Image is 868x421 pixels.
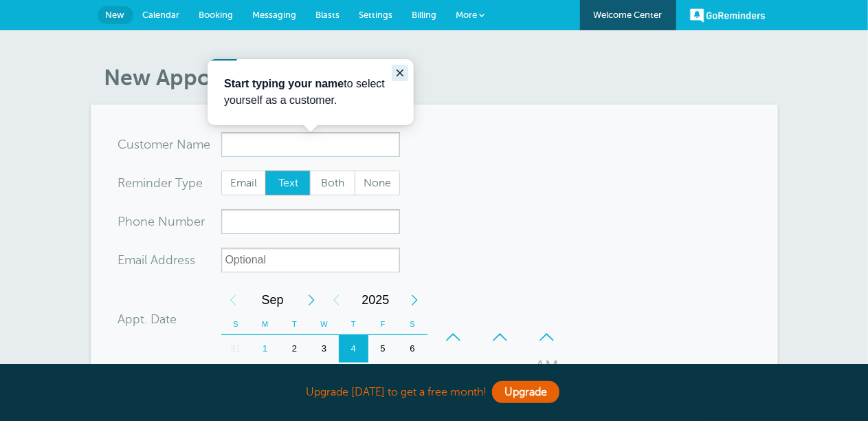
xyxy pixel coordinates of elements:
div: Thursday, September 11 [339,363,368,390]
span: Blasts [316,10,340,20]
div: Monday, September 8 [250,363,280,390]
th: W [309,314,339,335]
span: None [355,171,399,195]
span: Cus [118,138,140,151]
span: Messaging [253,10,297,20]
div: AM [531,352,564,380]
div: 1 [250,335,280,363]
div: Next Month [300,286,324,314]
div: Wednesday, September 10 [309,363,339,390]
div: 11 [339,363,368,390]
label: Email [221,171,267,195]
span: Booking [199,10,234,20]
span: More [456,10,478,20]
div: Wednesday, September 3 [309,335,339,363]
label: Appt. Date [118,313,177,325]
div: 2 [280,335,309,363]
label: Text [265,171,311,195]
div: Previous Month [221,286,246,314]
div: Thursday, September 4 [339,335,368,363]
div: Tuesday, September 2 [280,335,309,363]
div: 3 [309,335,339,363]
span: September [246,286,300,314]
span: Billing [412,10,437,20]
span: Text [266,171,310,195]
div: Friday, September 5 [368,335,398,363]
div: Upgrade [DATE] to get a free month! [91,378,778,407]
label: None [355,171,400,195]
div: 5 [368,335,398,363]
th: T [339,314,368,335]
th: S [398,314,427,335]
div: Sunday, September 7 [221,363,251,390]
div: 8 [250,363,280,390]
div: 4 [339,335,368,363]
span: Email [222,171,266,195]
span: Pho [118,215,141,228]
a: New [98,6,133,24]
div: 7 [221,363,251,390]
label: Both [310,171,355,195]
div: Today, Monday, September 1 [250,335,280,363]
input: Optional [221,248,400,272]
div: 12 [368,363,398,390]
iframe: tooltip [208,59,414,125]
div: ress [118,248,221,272]
h1: New Appointment [104,65,778,91]
div: ame [118,132,221,157]
span: Ema [118,254,142,266]
div: 13 [398,363,427,390]
span: Calendar [143,10,180,20]
div: 6 [398,335,427,363]
div: 10 [309,363,339,390]
div: Friday, September 12 [368,363,398,390]
div: mber [118,209,221,234]
th: M [250,314,280,335]
span: 2025 [349,286,403,314]
span: il Add [142,254,174,266]
a: Upgrade [492,381,559,403]
span: Settings [359,10,393,20]
th: S [221,314,251,335]
div: Saturday, September 13 [398,363,427,390]
div: Tuesday, September 9 [280,363,309,390]
th: T [280,314,309,335]
th: F [368,314,398,335]
span: tomer N [140,138,187,151]
span: Both [311,171,355,195]
div: Next Year [403,286,427,314]
label: Reminder Type [118,177,203,189]
span: New [106,10,125,20]
span: ne Nu [141,215,176,228]
div: 31 [221,335,251,363]
div: Previous Year [324,286,349,314]
div: Sunday, August 31 [221,335,251,363]
div: 9 [280,363,309,390]
div: Saturday, September 6 [398,335,427,363]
